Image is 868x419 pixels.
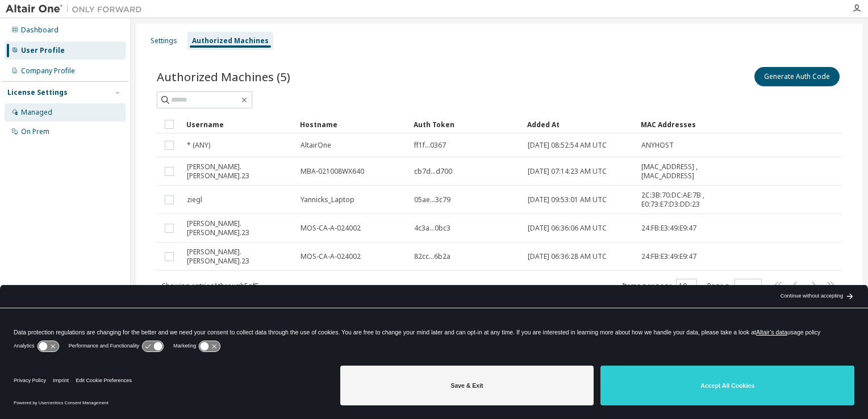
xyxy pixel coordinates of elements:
div: Hostname [300,115,404,133]
span: cb7d...d700 [414,167,452,176]
span: * (ANY) [187,141,210,150]
span: [DATE] 07:14:23 AM UTC [528,167,607,176]
span: 82cc...6b2a [414,252,450,261]
span: [DATE] 08:52:54 AM UTC [528,141,607,150]
div: Managed [21,108,52,117]
span: [PERSON_NAME].[PERSON_NAME].23 [187,248,290,266]
img: Altair One [6,3,148,15]
span: MBA-021008WX640 [301,167,364,176]
div: Added At [527,115,632,133]
span: 05ae...3c79 [414,195,450,204]
span: 24:FB:E3:49:E9:47 [641,252,696,261]
div: License Settings [7,88,68,97]
span: ziegl [187,195,202,204]
span: Items per page [622,279,697,294]
div: Company Profile [21,66,75,76]
span: 24:FB:E3:49:E9:47 [641,224,696,233]
span: MOS-CA-A-024002 [301,224,361,233]
button: 10 [679,282,694,291]
span: Yannicks_Laptop [301,195,354,204]
span: [DATE] 06:36:06 AM UTC [528,224,607,233]
span: [DATE] 06:36:28 AM UTC [528,252,607,261]
span: [PERSON_NAME].[PERSON_NAME].23 [187,162,290,181]
span: Page n. [707,279,762,294]
div: Dashboard [21,26,59,35]
span: Showing entries 1 through 5 of 5 [162,281,259,291]
span: 2C:3B:70:DC:AE:7B , E0:73:E7:D3:DD:23 [641,191,722,209]
div: User Profile [21,46,65,55]
span: [MAC_ADDRESS] , [MAC_ADDRESS] [641,162,722,181]
span: Authorized Machines (5) [157,69,290,85]
span: ff1f...0367 [414,141,446,150]
button: Generate Auth Code [754,67,840,86]
span: MOS-CA-A-024002 [301,252,361,261]
span: [DATE] 09:53:01 AM UTC [528,195,607,204]
span: [PERSON_NAME].[PERSON_NAME].23 [187,219,290,237]
div: MAC Addresses [641,115,723,133]
div: On Prem [21,127,49,136]
span: 4c3a...0bc3 [414,224,450,233]
div: Auth Token [414,115,518,133]
div: Username [186,115,291,133]
span: ANYHOST [641,141,674,150]
div: Authorized Machines [192,36,269,45]
span: AltairOne [301,141,331,150]
div: Settings [151,36,177,45]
